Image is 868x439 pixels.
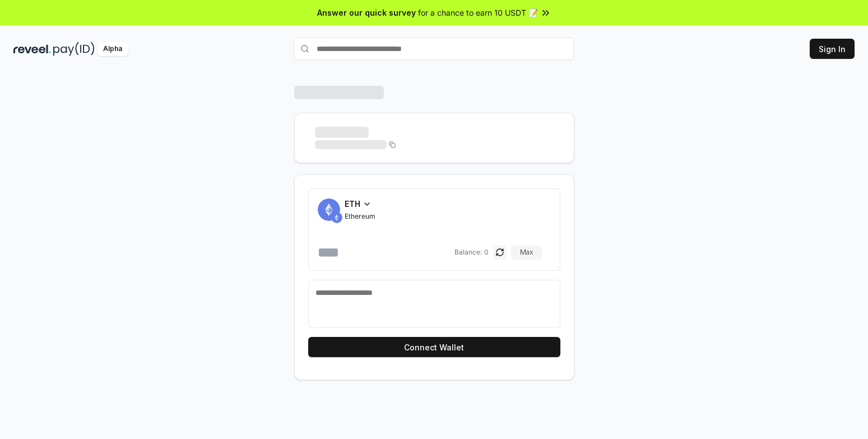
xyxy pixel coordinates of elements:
button: Sign In [810,39,855,59]
span: ETH [345,198,360,210]
img: pay_id [53,42,95,56]
button: Max [511,246,542,259]
span: 0 [484,248,489,257]
img: reveel_dark [13,42,51,56]
button: Connect Wallet [308,337,560,357]
span: Answer our quick survey [317,7,416,19]
span: Ethereum [345,212,375,221]
span: for a chance to earn 10 USDT 📝 [418,7,538,19]
span: Balance: [454,248,482,257]
div: Alpha [97,42,128,56]
img: ETH.svg [331,212,342,223]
